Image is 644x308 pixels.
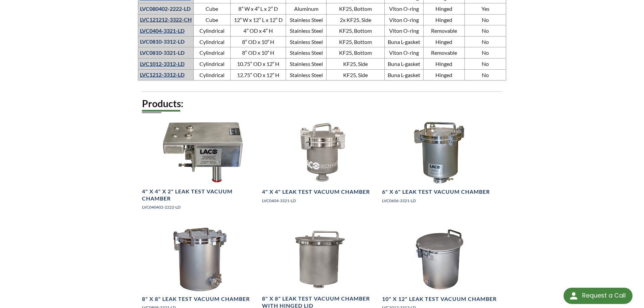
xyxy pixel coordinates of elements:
th: LVC0810-3312-LD [138,36,193,47]
p: LVC0404-3321-LD [262,197,378,204]
th: LVC0810-3321-LD [138,47,193,58]
td: Removable [423,25,464,37]
td: Viton O-ring [385,14,423,25]
a: LVC1212-3312-LD [140,71,185,78]
td: Stainless Steel [286,47,327,58]
td: Cube [193,14,230,25]
h4: 10" X 12" Leak Test Vacuum Chamber [382,295,497,303]
td: Hinged [423,3,464,15]
div: Request a Call [564,288,633,304]
a: LVC1012-3312-LD [140,61,185,67]
td: Stainless Steel [286,36,327,47]
td: Buna L-gasket [385,36,423,47]
h4: 4" X 4" X 2" Leak Test Vacuum Chamber [142,188,258,202]
td: No [465,14,506,25]
td: Stainless Steel [286,69,327,80]
td: Cylindrical [193,47,230,58]
td: Hinged [423,69,464,80]
td: Hinged [423,36,464,47]
td: Yes [465,3,506,15]
td: Cylindrical [193,58,230,69]
td: 12″ W x 12″ L x 12″ D [231,14,286,25]
td: No [465,36,506,47]
td: KF25, Bottom [327,36,385,47]
td: KF25, Bottom [327,25,385,37]
td: KF25, Bottom [327,47,385,58]
td: Buna L-gasket [385,69,423,80]
img: round button [568,290,579,301]
h2: Products: [142,97,502,110]
td: Buna L-gasket [385,58,423,69]
a: LVC0404-3321-LD Leak Test Chamber, front view4" X 4" Leak Test Vacuum ChamberLVC0404-3321-LD [262,120,378,209]
td: Cylindrical [193,25,230,37]
td: 4″ OD x 4″ H [231,25,286,37]
td: 8″ W x 4″ L x 2″ D [231,3,286,15]
td: Stainless Steel [286,58,327,69]
td: Viton O-ring [385,3,423,15]
td: 2x KF25, Side [327,14,385,25]
td: No [465,47,506,58]
td: Aluminum [286,3,327,15]
td: Stainless Steel [286,14,327,25]
td: Cylindrical [193,69,230,80]
h4: 6" X 6" Leak Test Vacuum Chamber [382,188,490,195]
td: Stainless Steel [286,25,327,37]
div: Request a Call [582,288,626,303]
td: Hinged [423,14,464,25]
p: LVC0606-3321-LD [382,197,498,204]
td: 8″ OD x 10″ H [231,47,286,58]
td: KF25, Bottom [327,3,385,15]
td: KF25, Side [327,58,385,69]
td: Removable [423,47,464,58]
td: Viton O-ring [385,25,423,37]
td: Viton O-ring [385,47,423,58]
td: No [465,69,506,80]
th: LVC080402-2222-LD [138,3,193,15]
td: Cylindrical [193,36,230,47]
a: LVC0606-3321-LD, front view6" X 6" Leak Test Vacuum ChamberLVC0606-3321-LD [382,120,498,209]
a: LVC0404-3321-LD [140,27,185,34]
td: No [465,25,506,37]
td: 10.75″ OD x 12″ H [231,58,286,69]
td: 12.75″ OD x 12″ H [231,69,286,80]
td: Hinged [423,58,464,69]
td: KF25, Side [327,69,385,80]
h4: 8" X 8" Leak Test Vacuum Chamber [142,295,250,303]
td: 8″ OD x 10″ H [231,36,286,47]
td: No [465,58,506,69]
td: Cube [193,3,230,15]
a: LVC040402-2222-LD, angled top view4" X 4" X 2" Leak Test Vacuum ChamberLVC040402-2222-LD [142,120,258,216]
a: LVC121212-3322-CH [140,16,192,23]
p: LVC040402-2222-LD [142,204,258,210]
h4: 4" X 4" Leak Test Vacuum Chamber [262,188,370,195]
